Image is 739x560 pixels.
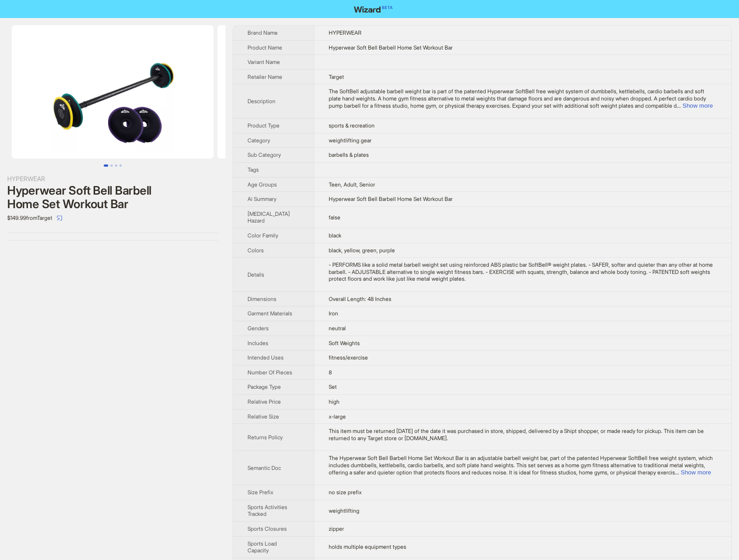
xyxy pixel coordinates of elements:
span: weightlifting [329,507,359,514]
span: Sports Activities Tracked [248,504,287,518]
span: ... [677,102,681,109]
span: Teen, Adult, Senior [329,181,375,188]
span: holds multiple equipment types [329,543,406,550]
span: Sub Category [248,151,281,158]
span: high [329,398,340,405]
button: Expand [683,102,713,109]
span: Set [329,383,337,390]
button: Expand [681,469,711,476]
span: Product Type [248,122,280,129]
div: HYPERWEAR [7,174,218,184]
div: The Hyperwear Soft Bell Barbell Home Set Workout Bar is an adjustable barbell weight bar, part of... [329,455,717,476]
button: Go to slide 2 [110,164,113,167]
span: Colors [248,247,264,254]
button: Go to slide 4 [119,164,122,167]
div: The SoftBell adjustable barbell weight bar is part of the patented Hyperwear SoftBell free weight... [329,88,717,109]
span: Garment Materials [248,310,292,317]
span: Hyperwear Soft Bell Barbell Home Set Workout Bar [329,44,453,51]
span: Description [248,98,275,105]
span: neutral [329,325,346,332]
button: Go to slide 3 [115,164,117,167]
span: Intended Uses [248,354,284,361]
span: Relative Size [248,413,279,420]
div: $149.99 from Target [7,211,218,225]
span: The Hyperwear Soft Bell Barbell Home Set Workout Bar is an adjustable barbell weight bar, part of... [329,455,713,475]
span: sports & recreation [329,122,375,129]
span: Brand Name [248,29,278,36]
span: Product Name [248,44,282,51]
span: false [329,214,340,221]
img: Hyperwear Soft Bell Barbell Home Set Workout Bar image 1 [12,25,214,159]
span: x-large [329,413,346,420]
span: Retailer Name [248,73,282,80]
span: Includes [248,340,268,346]
span: fitness/exercise [329,354,368,361]
span: Details [248,271,264,278]
span: Dimensions [248,296,276,302]
span: ... [675,469,679,476]
span: 8 [329,369,332,376]
span: Color Family [248,232,278,239]
span: Relative Price [248,398,281,405]
span: barbells & plates [329,151,369,158]
span: Hyperwear Soft Bell Barbell Home Set Workout Bar [329,196,453,202]
span: Genders [248,325,269,332]
span: Ai Summary [248,196,276,202]
span: Category [248,137,270,144]
span: Semantic Doc [248,464,281,471]
span: [MEDICAL_DATA] Hazard [248,210,290,224]
span: zipper [329,525,344,532]
span: black, yellow, green, purple [329,247,395,254]
span: Number Of Pieces [248,369,292,376]
span: Overall Length: 48 Inches [329,296,391,302]
div: - PERFORMS like a solid metal barbell weight set using reinforced ABS plastic bar SoftBell® weigh... [329,261,717,282]
span: weightlifting gear [329,137,372,144]
span: black [329,232,341,239]
span: no size prefix [329,489,362,496]
span: HYPERWEAR [329,29,362,36]
span: Variant Name [248,59,280,65]
div: Hyperwear Soft Bell Barbell Home Set Workout Bar [7,184,218,211]
img: Hyperwear Soft Bell Barbell Home Set Workout Bar image 2 [217,25,419,159]
span: Soft Weights [329,340,360,346]
span: Sports Closures [248,525,287,532]
button: Go to slide 1 [104,164,108,167]
span: Package Type [248,383,281,390]
span: Tags [248,166,259,173]
span: Iron [329,310,338,317]
div: This item must be returned within 90 days of the date it was purchased in store, shipped, deliver... [329,428,717,442]
span: select [57,215,62,221]
span: Age Groups [248,181,277,188]
span: Sports Load Capacity [248,540,277,554]
span: Target [329,73,344,80]
span: Size Prefix [248,489,273,496]
span: The SoftBell adjustable barbell weight bar is part of the patented Hyperwear SoftBell free weight... [329,88,706,109]
span: Returns Policy [248,434,283,441]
